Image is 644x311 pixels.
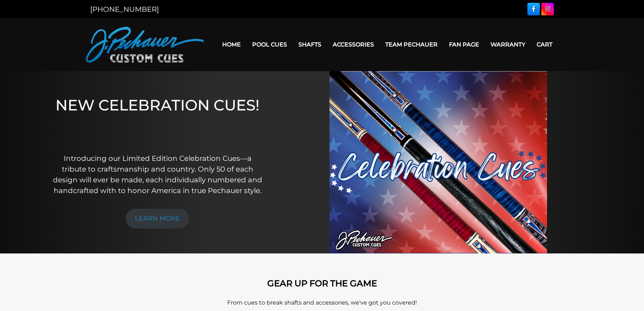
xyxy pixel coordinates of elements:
p: From cues to break shafts and accessories, we’ve got you covered! [118,298,526,307]
a: Cart [531,35,558,54]
a: LEARN MORE [126,209,189,228]
strong: GEAR UP FOR THE GAME [267,278,377,288]
p: Introducing our Limited Edition Celebration Cues—a tribute to craftsmanship and country. Only 50 ... [52,153,263,196]
a: Warranty [485,35,531,54]
a: Team Pechauer [380,35,443,54]
a: Accessories [327,35,380,54]
a: [PHONE_NUMBER] [90,5,159,14]
a: Fan Page [443,35,485,54]
a: Home [216,35,247,54]
h1: NEW CELEBRATION CUES! [52,96,263,143]
img: Pechauer Custom Cues [86,27,204,63]
a: Pool Cues [247,35,293,54]
a: Shafts [293,35,327,54]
